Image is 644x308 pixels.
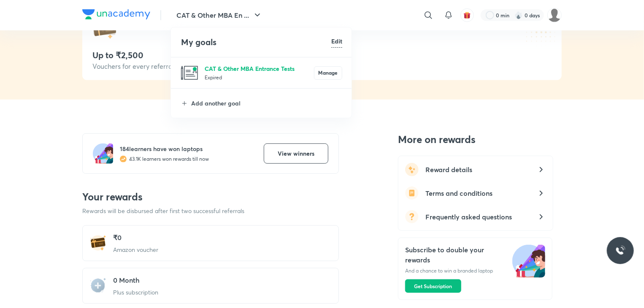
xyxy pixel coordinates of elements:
[314,66,342,80] button: Manage
[205,73,314,81] p: Expired
[181,36,331,49] h4: My goals
[331,37,342,46] h6: Edit
[181,65,198,81] img: CAT & Other MBA Entrance Tests
[205,64,314,73] p: CAT & Other MBA Entrance Tests
[191,99,342,108] p: Add another goal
